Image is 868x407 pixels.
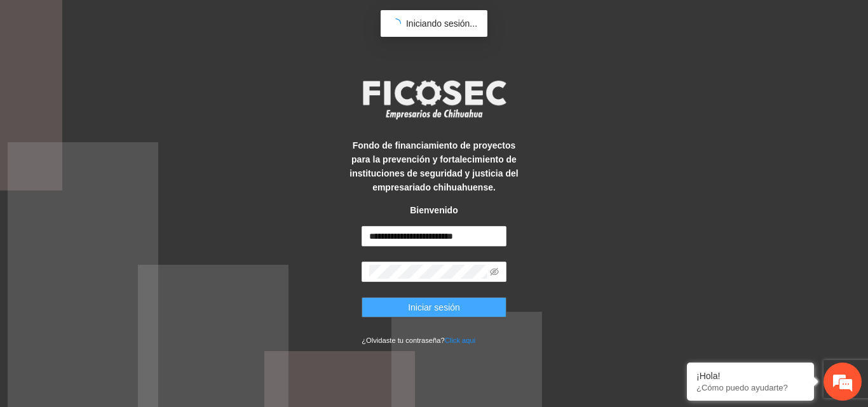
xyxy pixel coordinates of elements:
[406,18,477,29] span: Iniciando sesión...
[355,76,513,123] img: logo
[349,140,518,192] strong: Fondo de financiamiento de proyectos para la prevención y fortalecimiento de instituciones de seg...
[362,337,475,344] small: ¿Olvidaste tu contraseña?
[6,272,242,316] textarea: Escriba su mensaje y pulse “Intro”
[410,205,458,215] strong: Bienvenido
[66,65,214,81] div: Chatee con nosotros ahora
[74,132,175,260] span: Estamos en línea.
[490,267,499,276] span: eye-invisible
[390,18,402,29] span: loading
[696,371,804,381] div: ¡Hola!
[696,383,804,392] p: ¿Cómo puedo ayudarte?
[445,337,476,344] a: Click aqui
[208,6,239,37] div: Minimizar ventana de chat en vivo
[408,300,460,314] span: Iniciar sesión
[362,297,506,317] button: Iniciar sesión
